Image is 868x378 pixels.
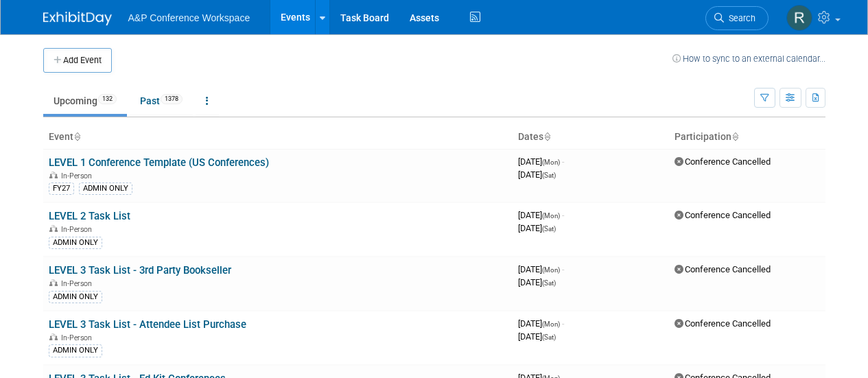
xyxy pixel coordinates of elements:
img: In-Person Event [49,172,58,178]
th: Participation [669,126,825,149]
span: 1378 [161,94,183,104]
img: In-Person Event [49,333,58,340]
span: [DATE] [518,156,564,167]
span: [DATE] [518,210,564,220]
th: Dates [513,126,669,149]
span: - [562,264,564,274]
div: ADMIN ONLY [49,291,102,303]
a: Past1378 [130,88,193,114]
img: Rosamund Jubber [786,5,812,31]
span: [DATE] [518,318,564,329]
span: (Sat) [542,333,556,341]
span: [DATE] [518,223,556,233]
img: ExhibitDay [43,12,112,25]
span: In-Person [61,333,96,342]
span: A&P Conference Workspace [128,12,250,23]
a: Sort by Participation Type [731,131,738,142]
div: ADMIN ONLY [49,237,102,249]
th: Event [43,126,513,149]
a: LEVEL 1 Conference Template (US Conferences) [49,156,269,169]
span: Conference Cancelled [675,318,771,329]
span: Search [724,13,755,23]
div: ADMIN ONLY [49,344,102,357]
span: [DATE] [518,264,564,274]
span: (Mon) [542,158,560,166]
a: Upcoming132 [43,88,127,114]
span: - [562,318,564,329]
div: ADMIN ONLY [79,182,132,195]
span: (Mon) [542,212,560,220]
a: LEVEL 2 Task List [49,210,130,222]
span: Conference Cancelled [675,264,771,274]
a: How to sync to an external calendar... [672,54,825,64]
span: In-Person [61,172,96,180]
span: (Mon) [542,320,560,328]
a: Search [705,6,769,30]
span: (Sat) [542,225,556,233]
a: LEVEL 3 Task List - Attendee List Purchase [49,318,246,331]
span: - [562,210,564,220]
button: Add Event [43,48,112,73]
span: In-Person [61,279,96,288]
img: In-Person Event [49,279,58,286]
span: (Mon) [542,266,560,274]
span: (Sat) [542,279,556,287]
span: [DATE] [518,331,556,342]
div: FY27 [49,182,74,195]
span: (Sat) [542,172,556,179]
a: Sort by Start Date [543,131,550,142]
span: [DATE] [518,169,556,180]
span: - [562,156,564,167]
img: In-Person Event [49,225,58,232]
a: LEVEL 3 Task List - 3rd Party Bookseller [49,264,231,276]
span: In-Person [61,225,96,234]
span: Conference Cancelled [675,156,771,167]
span: Conference Cancelled [675,210,771,220]
span: [DATE] [518,277,556,287]
span: 132 [98,94,117,104]
a: Sort by Event Name [73,131,80,142]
